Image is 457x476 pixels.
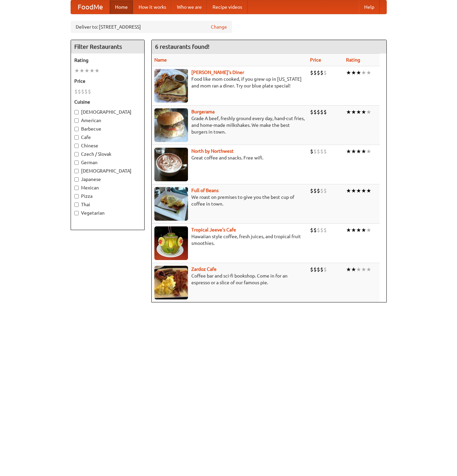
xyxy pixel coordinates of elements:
[356,187,361,194] li: ★
[154,226,188,260] img: jeeves.jpg
[89,67,94,74] li: ★
[74,194,79,198] input: Pizza
[356,108,361,116] li: ★
[71,0,110,14] a: FoodMe
[154,115,305,135] p: Grade A beef, freshly ground every day, hand-cut fries, and home-made milkshakes. We make the bes...
[310,57,321,63] a: Price
[74,118,79,123] input: American
[88,88,91,95] li: $
[74,177,79,182] input: Japanese
[310,148,313,155] li: $
[191,266,217,272] a: Zardoz Cafe
[351,148,356,155] li: ★
[361,108,366,116] li: ★
[320,108,323,116] li: $
[154,187,188,221] img: beans.jpg
[356,69,361,76] li: ★
[361,266,366,273] li: ★
[310,187,313,194] li: $
[351,108,356,116] li: ★
[361,148,366,155] li: ★
[313,266,317,273] li: $
[74,78,141,84] h5: Price
[71,21,232,33] div: Deliver to: [STREET_ADDRESS]
[74,160,79,165] input: German
[74,211,79,215] input: Vegetarian
[320,187,323,194] li: $
[74,210,141,216] label: Vegetarian
[317,108,320,116] li: $
[310,226,313,234] li: $
[154,76,305,89] p: Food like mom cooked, if you grew up in [US_STATE] and mom ran a diner. Try our blue plate special!
[346,108,351,116] li: ★
[310,69,313,76] li: $
[154,57,167,63] a: Name
[356,266,361,273] li: ★
[74,117,141,124] label: American
[191,227,236,232] a: Tropical Jeeve's Cafe
[74,109,141,115] label: [DEMOGRAPHIC_DATA]
[359,0,380,14] a: Help
[84,88,88,95] li: $
[317,148,320,155] li: $
[211,24,227,30] a: Change
[154,194,305,207] p: We roast on premises to give you the best cup of coffee in town.
[74,110,79,114] input: [DEMOGRAPHIC_DATA]
[191,70,244,75] a: [PERSON_NAME]'s Diner
[74,127,79,131] input: Barbecue
[74,168,141,174] label: [DEMOGRAPHIC_DATA]
[366,187,371,194] li: ★
[84,67,89,74] li: ★
[320,226,323,234] li: $
[366,69,371,76] li: ★
[356,226,361,234] li: ★
[346,226,351,234] li: ★
[320,266,323,273] li: $
[71,40,144,53] h4: Filter Restaurants
[110,0,133,14] a: Home
[155,43,210,50] ng-pluralize: 6 restaurants found!
[346,148,351,155] li: ★
[346,266,351,273] li: ★
[366,226,371,234] li: ★
[317,226,320,234] li: $
[74,99,141,105] h5: Cuisine
[351,69,356,76] li: ★
[317,266,320,273] li: $
[323,108,327,116] li: $
[74,193,141,199] label: Pizza
[74,159,141,166] label: German
[351,187,356,194] li: ★
[310,266,313,273] li: $
[361,69,366,76] li: ★
[74,176,141,183] label: Japanese
[154,148,188,181] img: north.jpg
[317,187,320,194] li: $
[346,69,351,76] li: ★
[154,154,305,161] p: Great coffee and snacks. Free wifi.
[317,69,320,76] li: $
[207,0,247,14] a: Recipe videos
[351,226,356,234] li: ★
[74,125,141,132] label: Barbecue
[313,69,317,76] li: $
[313,226,317,234] li: $
[78,88,81,95] li: $
[74,184,141,191] label: Mexican
[154,272,305,286] p: Coffee bar and sci-fi bookshop. Come in for an espresso or a slice of our famous pie.
[74,88,78,95] li: $
[356,148,361,155] li: ★
[79,67,84,74] li: ★
[323,266,327,273] li: $
[323,148,327,155] li: $
[323,69,327,76] li: $
[172,0,207,14] a: Who we are
[323,187,327,194] li: $
[154,233,305,247] p: Hawaiian style coffee, fresh juices, and tropical fruit smoothies.
[74,57,141,64] h5: Rating
[74,186,79,190] input: Mexican
[74,151,141,157] label: Czech / Slovak
[154,69,188,103] img: sallys.jpg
